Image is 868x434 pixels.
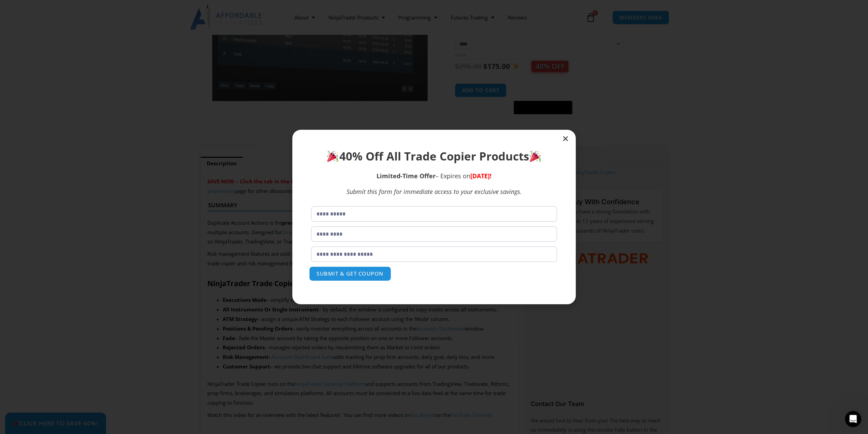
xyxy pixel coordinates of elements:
iframe: Intercom live chat [845,411,861,427]
h1: 40% Off All Trade Copier Products [311,149,557,164]
img: 🎉 [530,151,541,162]
p: – Expires on [311,171,557,181]
a: Close [562,135,569,142]
img: 🎉 [327,151,338,162]
em: Submit this form for immediate access to your exclusive savings. [347,187,522,196]
span: [DATE]! [470,172,491,180]
button: SUBMIT & GET COUPON [309,266,391,281]
strong: Limited-Time Offer [377,172,436,180]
